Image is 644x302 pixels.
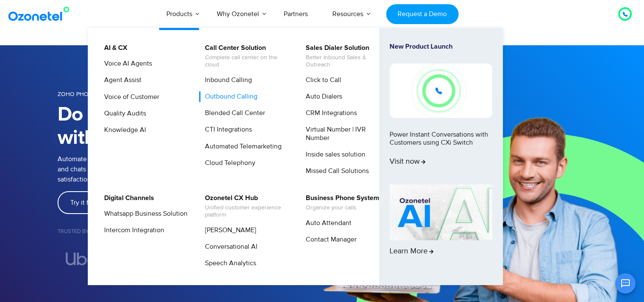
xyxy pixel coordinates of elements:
div: 4 / 7 [58,253,111,265]
img: New-Project-17.png [390,63,492,118]
img: AI [390,184,492,240]
a: CTI Integrations [199,124,253,135]
a: Blended Call Center [199,108,266,118]
a: Call Center SolutionComplete call center on the cloud [199,43,290,70]
a: New Product LaunchPower Instant Conversations with Customers using CXi SwitchVisit now [390,43,492,181]
div: Image Carousel [58,251,322,266]
a: Voice of Customer [99,92,160,102]
a: Outbound Calling [199,91,259,102]
button: Open chat [615,273,636,294]
a: [PERSON_NAME] [199,225,257,236]
span: Try it free [70,199,98,206]
a: Quality Audits [99,108,147,119]
span: Better Inbound Sales & Outreach [306,54,389,69]
a: Knowledge AI [99,125,147,135]
span: Organize your calls [306,204,379,211]
a: Inside sales solution [300,149,367,160]
h1: Do more from within Zoho [58,103,322,150]
a: Agent Assist [99,75,143,85]
a: Click to Call [300,75,343,85]
p: Automate and streamline how agents make and receive calls, texts, and chats from within . Transfo... [58,154,322,184]
a: Intercom Integration [99,225,166,236]
img: uber [66,253,102,265]
a: Whatsapp Business Solution [99,209,189,219]
a: Inbound Calling [199,75,253,85]
a: Request a Demo [386,4,459,24]
a: Digital Channels [99,193,155,203]
a: Auto Attendant [300,218,353,228]
a: Learn More [390,184,492,271]
a: AI & CX [99,43,129,53]
a: Business Phone SystemOrganize your calls [300,193,381,213]
span: Unified customer experience platform [205,204,288,219]
a: Missed Call Solutions [300,166,370,176]
span: Learn More [390,247,434,256]
span: Zoho Phonebridge [58,91,117,98]
a: Ozonetel CX HubUnified customer experience platform [199,193,290,220]
a: Conversational AI [199,242,259,252]
a: CRM Integrations [300,108,358,118]
a: Voice AI Agents [99,58,153,69]
span: Visit now [390,157,426,167]
h5: Trusted by 2000+ Businesses [58,229,322,234]
a: Automated Telemarketing [199,141,283,152]
a: Contact Manager [300,234,358,245]
a: Cloud Telephony [199,158,257,168]
a: Auto Dialers [300,91,343,102]
a: Try it free [58,191,111,214]
a: Speech Analytics [199,258,257,269]
a: Virtual Number | IVR Number [300,124,390,143]
a: Sales Dialer SolutionBetter Inbound Sales & Outreach [300,43,390,70]
span: Complete call center on the cloud [205,54,288,69]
